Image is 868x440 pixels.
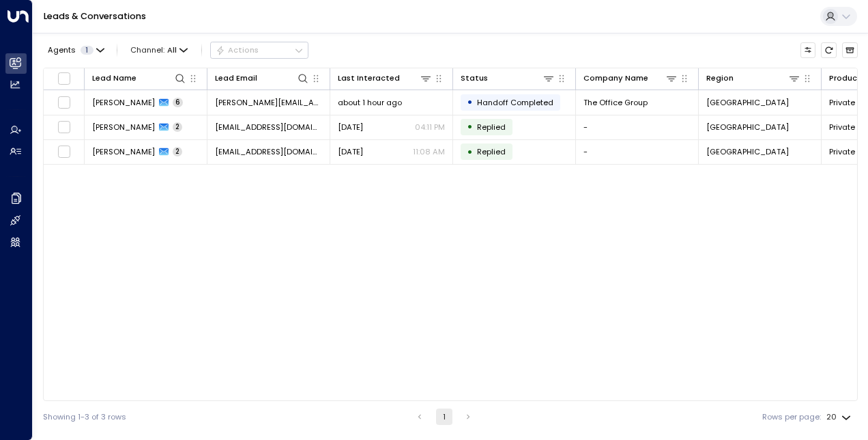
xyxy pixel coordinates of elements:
div: • [467,118,473,136]
div: Region [706,72,800,85]
div: • [467,93,473,111]
div: Button group with a nested menu [210,42,308,58]
div: Product [829,72,861,85]
div: Lead Name [92,72,136,85]
div: Actions [216,45,259,55]
span: Replied [477,122,506,133]
span: London [706,97,789,108]
span: Channel: [126,42,192,57]
span: about 1 hour ago [338,97,402,108]
div: Last Interacted [338,72,400,85]
div: Company Name [583,72,648,85]
button: Actions [210,42,308,58]
span: Toggle select row [57,96,71,109]
span: Agents [48,46,76,54]
button: Archived Leads [842,42,858,58]
button: Channel:All [126,42,192,57]
span: London [706,146,789,157]
span: Toggle select row [57,145,71,159]
p: 04:11 PM [415,122,445,133]
div: Region [706,72,734,85]
div: Lead Email [215,72,309,85]
span: 2 [173,122,182,132]
span: 6 [173,98,183,107]
td: - [576,140,699,164]
span: James Pinner [92,122,155,133]
td: - [576,115,699,139]
button: page 1 [436,409,452,425]
span: jamespinnerbbr@gmail.com [215,122,322,133]
div: Last Interacted [338,72,432,85]
div: Lead Email [215,72,257,85]
span: Toggle select row [57,120,71,134]
button: Agents1 [43,42,108,57]
span: Replied [477,146,506,157]
div: Status [461,72,555,85]
span: Yesterday [338,122,363,133]
span: rkbrainch@live.co.uk [215,146,322,157]
span: Handoff Completed [477,97,553,108]
a: Leads & Conversations [44,10,146,22]
nav: pagination navigation [411,409,477,425]
label: Rows per page: [762,411,821,423]
div: 20 [826,409,854,426]
span: Toggle select all [57,72,71,85]
div: Company Name [583,72,678,85]
button: Customize [800,42,816,58]
span: Yesterday [338,146,363,157]
span: All [167,46,177,55]
span: Nicola.Merry@theofficegroup.com [215,97,322,108]
div: Showing 1-3 of 3 rows [43,411,126,423]
span: ranjit brainch [92,146,155,157]
span: Nicola Merry [92,97,155,108]
div: Lead Name [92,72,186,85]
span: The Office Group [583,97,648,108]
span: 2 [173,147,182,156]
span: London [706,122,789,133]
div: Status [461,72,488,85]
span: 1 [81,46,93,55]
div: • [467,143,473,161]
p: 11:08 AM [413,146,445,157]
span: Refresh [821,42,837,58]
